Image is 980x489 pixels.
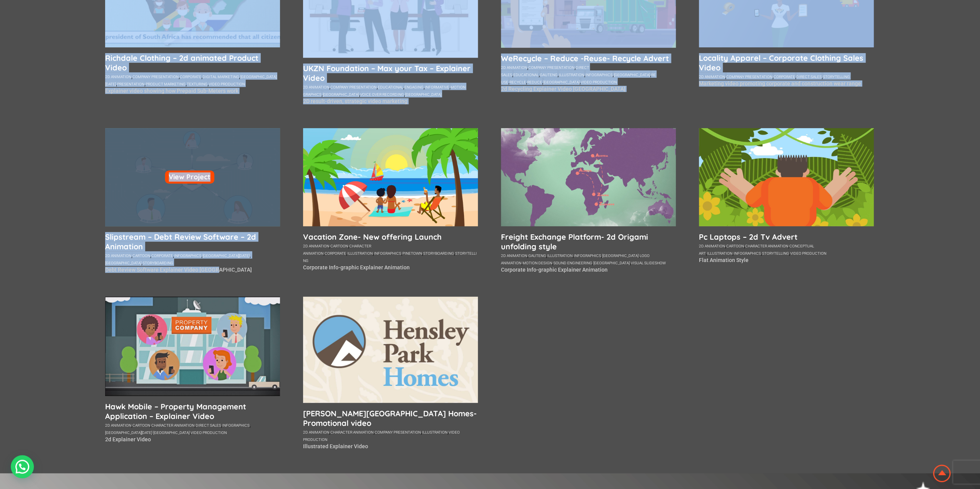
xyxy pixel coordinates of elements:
div: , , , , , , , [105,421,280,436]
a: educational [513,73,539,77]
a: 2d animation [699,75,725,79]
a: infographics [574,254,601,258]
a: video production [581,80,617,84]
div: , , , , , , , , , , , , [501,63,676,85]
a: recycle [509,80,526,84]
a: video production [209,82,245,86]
a: 2d animation [105,254,131,258]
p: Illustrated Explainer Video [303,443,478,449]
a: 2d animation [105,423,131,427]
a: gauteng [540,73,558,77]
a: illustration [347,251,373,255]
div: , , , , , , , , [303,242,478,264]
a: cartoon [132,423,150,427]
a: [GEOGRAPHIC_DATA] [543,80,580,84]
p: Corporate Info-graphic Explainer Animation [303,264,478,270]
a: Richdale Clothing – 2d animated Product Video [105,53,280,72]
a: direct sales [196,423,221,427]
div: , , , , [699,72,874,80]
a: infographics [585,73,613,77]
a: Locality Apparel – Corporate Clothing Sales Video [699,53,874,72]
a: illustration [559,73,584,77]
a: corporate [151,254,173,258]
a: cartoon [132,254,150,258]
h5: Slipstream – Debt Review Software – 2d Animation [105,232,280,251]
p: Debt Review Software Explainer Video [GEOGRAPHIC_DATA] [105,267,280,273]
a: company presentation [375,430,421,434]
a: direct sales [796,75,822,79]
a: motion design [523,261,552,265]
a: [PERSON_NAME][GEOGRAPHIC_DATA] Homes- Promotional video [303,409,478,428]
a: storytelling [823,75,850,79]
a: product marketing [146,82,186,86]
a: character animation [303,244,371,255]
a: voice over recording [360,92,404,97]
div: , , , , [303,428,478,442]
a: company presentation [528,65,575,70]
a: character animation [745,244,788,248]
a: illustration [707,251,732,255]
a: character animation [151,423,194,427]
div: , , , , , , , , , [501,251,676,266]
a: [GEOGRAPHIC_DATA] [323,92,359,97]
a: storyboarding [142,261,173,265]
a: 2d animation [501,65,527,70]
a: 2d animation [303,85,329,89]
a: 2d animation [303,244,329,248]
a: motion graphics [303,85,466,97]
a: gauteng [528,254,546,258]
a: infographics [734,251,761,255]
a: [GEOGRAPHIC_DATA] [105,261,141,265]
a: educational [378,85,403,89]
div: , , , , , , , , [105,72,280,87]
img: Animation Studio South Africa [931,463,952,484]
a: [GEOGRAPHIC_DATA][DATE] [105,431,152,435]
div: , , , , , , , [699,242,874,256]
a: Vacation Zone- New offering Launch [303,232,478,242]
a: 2d animation [105,75,131,79]
a: reduce [527,80,542,84]
a: [GEOGRAPHIC_DATA][DATE] [203,254,250,258]
a: corporate [774,75,795,79]
a: [GEOGRAPHIC_DATA] [602,254,638,258]
a: video production [191,431,227,435]
a: company presentation [132,75,179,79]
a: engaging [404,85,424,89]
a: sound engineering [553,261,592,265]
a: Pc Laptops – 2d Tv Advert [699,232,874,242]
a: infographics [174,254,201,258]
a: illustration [547,254,573,258]
a: UKZN Foundation – Max your Tax – Explainer Video [303,63,478,83]
a: [GEOGRAPHIC_DATA] [593,261,630,265]
a: digital marketing [203,75,239,79]
a: informative [425,85,449,89]
p: Explainer video showing how Prepaid Sub-Meters work [105,88,280,94]
a: storytelling [762,251,789,255]
a: conceptual art [699,244,814,255]
p: Marketing video promoting corporate and construction wear range [699,80,874,87]
a: cartoon [330,244,348,248]
a: [GEOGRAPHIC_DATA] [614,73,650,77]
a: Hawk Mobile – Property Management Application – Explainer Video [105,402,280,421]
a: infographics [222,423,250,427]
a: company presentation [330,85,377,89]
a: corporate [180,75,201,79]
a: visual slideshow [631,261,666,265]
a: 2d animation [303,430,329,434]
a: 2d animation [699,244,725,248]
p: 2d Explainer Video [105,436,280,442]
a: storytelling [303,251,477,263]
a: View Project [165,170,214,184]
a: video production [790,251,826,255]
h5: WeRecycle – Reduce -Reuse- Recycle Advert [501,53,676,63]
a: presentation [117,82,144,86]
a: Freight Exchange Platform- 2d Origami unfolding style [501,232,676,251]
a: company presentation [726,75,772,79]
